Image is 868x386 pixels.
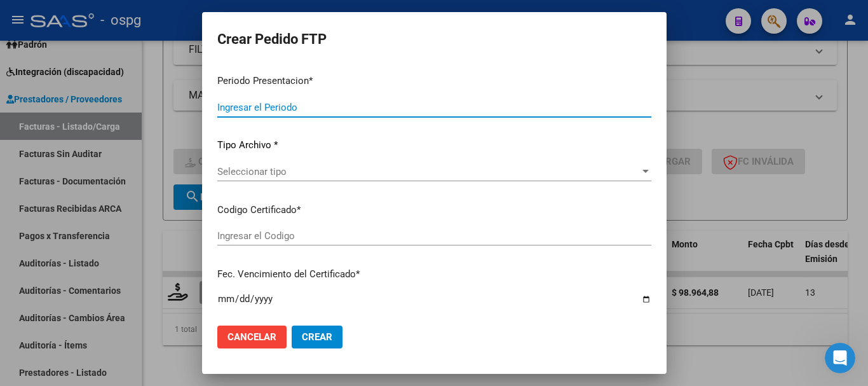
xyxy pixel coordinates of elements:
[227,331,276,343] span: Cancelar
[825,343,855,373] iframe: Intercom live chat
[217,326,287,348] button: Cancelar
[217,74,651,88] p: Periodo Presentacion
[217,267,651,282] p: Fec. Vencimiento del Certificado
[292,326,342,348] button: Crear
[217,203,651,217] p: Codigo Certificado
[217,27,651,52] h2: Crear Pedido FTP
[302,331,332,343] span: Crear
[217,138,651,153] p: Tipo Archivo *
[217,166,640,177] span: Seleccionar tipo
